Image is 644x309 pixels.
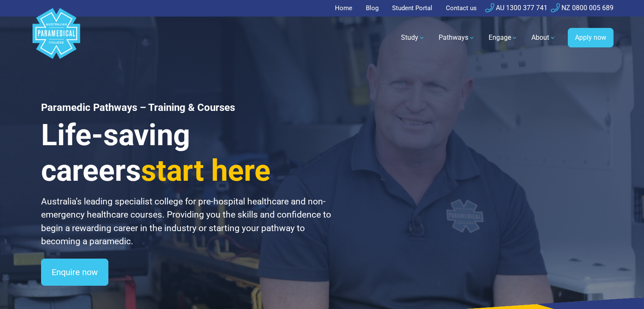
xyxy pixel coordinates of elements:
[434,26,480,50] a: Pathways
[568,28,614,47] a: Apply now
[551,4,614,12] a: NZ 0800 005 689
[41,195,332,248] p: Australia’s leading specialist college for pre-hospital healthcare and non-emergency healthcare c...
[31,17,82,59] a: Australian Paramedical College
[41,102,332,114] h1: Paramedic Pathways – Training & Courses
[526,26,561,50] a: About
[484,26,523,50] a: Engage
[396,26,430,50] a: Study
[41,259,108,286] a: Enquire now
[485,4,547,12] a: AU 1300 377 741
[41,117,332,188] h3: Life-saving careers
[141,153,271,188] span: start here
